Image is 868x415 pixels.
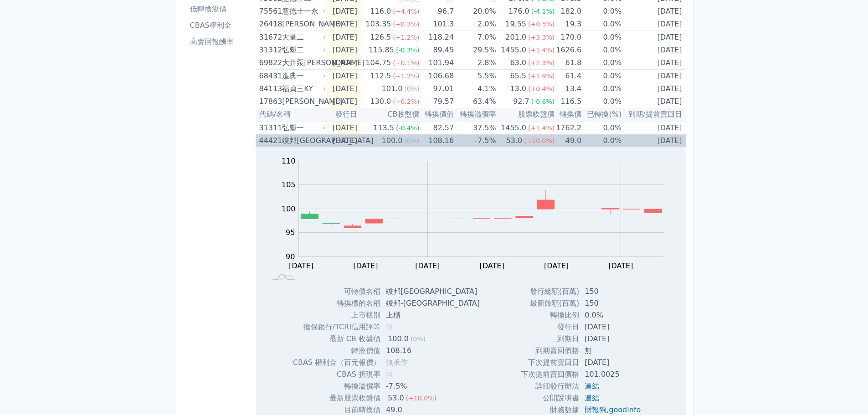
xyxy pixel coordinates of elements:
[419,31,454,44] td: 118.24
[419,121,454,134] td: 82.57
[555,121,581,134] td: 1762.2
[259,70,280,82] div: 68431
[621,70,685,83] td: [DATE]
[419,108,454,121] th: 轉換價值
[621,134,685,147] td: [DATE]
[419,95,454,108] td: 79.57
[454,82,496,95] td: 4.1%
[361,108,420,121] th: CB收盤價
[282,70,324,82] div: 進典一
[419,82,454,95] td: 97.01
[380,380,487,392] td: -7.5%
[259,82,280,95] div: 84113
[555,108,581,121] th: 轉換價
[581,108,621,121] th: 已轉換(%)
[521,345,579,357] td: 到期賣回價格
[282,44,324,56] div: 弘塑二
[259,31,280,44] div: 31672
[581,70,621,83] td: 0.0%
[186,2,252,16] a: 低轉換溢價
[581,121,621,134] td: 0.0%
[581,56,621,70] td: 0.0%
[327,108,361,121] th: 發行日
[282,18,324,31] div: [PERSON_NAME]
[579,309,648,321] td: 0.0%
[393,72,419,80] span: (+1.2%)
[282,157,296,165] tspan: 110
[396,124,420,132] span: (-0.4%)
[293,357,380,369] td: CBAS 權利金（百元報價）
[555,82,581,95] td: 13.4
[277,157,678,270] g: Chart
[521,392,579,404] td: 公開說明書
[508,70,528,82] div: 65.5
[301,190,662,228] g: Series
[259,5,280,18] div: 75561
[293,321,380,333] td: 擔保銀行/TCRI信用評等
[380,345,487,357] td: 108.16
[282,122,324,134] div: 弘塑一
[368,31,393,44] div: 126.5
[581,5,621,18] td: 0.0%
[364,56,393,69] div: 104.75
[454,44,496,56] td: 29.5%
[480,261,504,270] tspan: [DATE]
[368,95,393,108] div: 130.0
[521,333,579,345] td: 到期日
[327,134,361,147] td: [DATE]
[327,31,361,44] td: [DATE]
[579,345,648,357] td: 無
[371,122,396,134] div: 113.5
[256,108,328,121] th: 代碼/名稱
[521,321,579,333] td: 發行日
[581,82,621,95] td: 0.0%
[454,121,496,134] td: 37.5%
[380,286,487,297] td: 竣邦[GEOGRAPHIC_DATA]
[293,333,380,345] td: 最新 CB 收盤價
[293,309,380,321] td: 上市櫃別
[293,297,380,309] td: 轉換標的名稱
[367,44,396,56] div: 115.85
[386,392,406,404] div: 53.0
[282,82,324,95] div: 福貞三KY
[259,44,280,56] div: 31312
[454,95,496,108] td: 63.4%
[521,380,579,392] td: 詳細發行辦法
[404,85,419,92] span: (0%)
[531,8,555,15] span: (-4.1%)
[259,122,280,134] div: 31311
[286,252,295,261] tspan: 90
[581,44,621,56] td: 0.0%
[293,369,380,380] td: CBAS 折現率
[286,228,295,237] tspan: 95
[555,5,581,18] td: 182.0
[386,323,393,331] span: 無
[521,297,579,309] td: 最新餘額(百萬)
[621,31,685,44] td: [DATE]
[555,31,581,44] td: 170.0
[581,31,621,44] td: 0.0%
[327,121,361,134] td: [DATE]
[289,261,313,270] tspan: [DATE]
[393,59,419,67] span: (+0.1%)
[454,56,496,70] td: 2.8%
[393,8,419,15] span: (+4.4%)
[585,405,606,414] a: 財報狗
[282,180,296,189] tspan: 105
[621,44,685,56] td: [DATE]
[544,261,569,270] tspan: [DATE]
[293,286,380,297] td: 可轉債名稱
[528,72,555,80] span: (+1.9%)
[454,18,496,31] td: 2.0%
[528,20,555,28] span: (+0.5%)
[555,134,581,147] td: 49.0
[380,82,405,95] div: 101.0
[524,137,555,144] span: (+10.0%)
[419,70,454,83] td: 106.68
[511,95,531,108] div: 92.7
[496,108,555,121] th: 股票收盤價
[386,333,411,345] div: 100.0
[528,34,555,41] span: (+3.3%)
[259,56,280,69] div: 69822
[503,18,528,31] div: 19.55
